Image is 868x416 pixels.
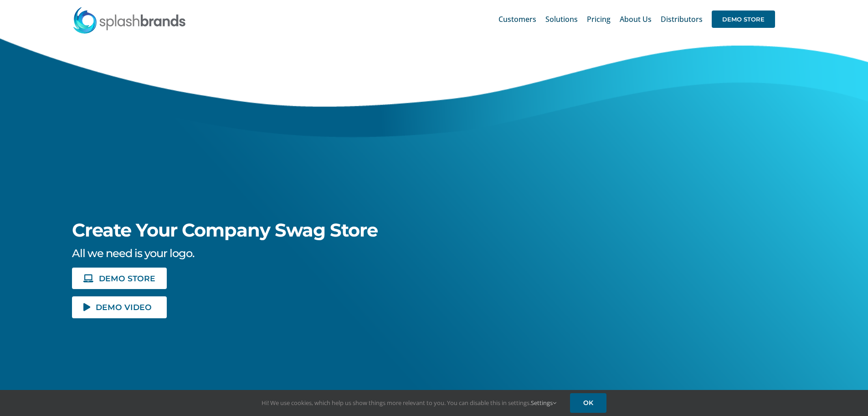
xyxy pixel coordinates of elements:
[72,268,167,289] a: DEMO STORE
[620,16,652,23] span: About Us
[72,247,194,260] span: All we need is your logo.
[712,11,775,28] span: DEMO STORE
[712,5,775,34] a: DEMO STORE
[661,5,703,34] a: Distributors
[99,274,155,282] span: DEMO STORE
[498,5,536,34] a: Customers
[72,6,186,34] img: SplashBrands.com Logo
[545,16,578,23] span: Solutions
[587,16,611,23] span: Pricing
[587,5,611,34] a: Pricing
[262,399,556,407] span: Hi! We use cookies, which help us show things more relevant to you. You can disable this in setti...
[72,219,378,241] span: Create Your Company Swag Store
[531,399,556,407] a: Settings
[96,303,152,311] span: DEMO VIDEO
[570,393,606,413] a: OK
[661,16,703,23] span: Distributors
[498,16,536,23] span: Customers
[498,5,775,34] nav: Main Menu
